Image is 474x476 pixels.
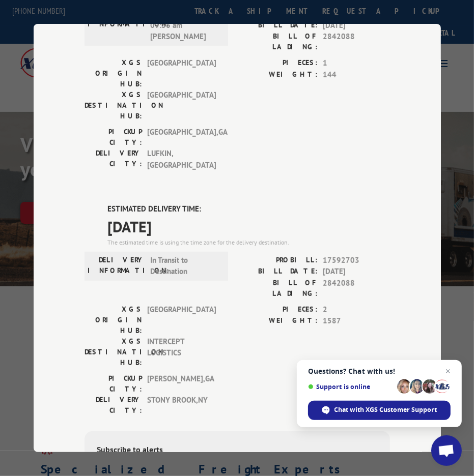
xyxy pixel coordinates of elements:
[308,401,451,420] span: Chat with XGS Customer Support
[237,57,318,69] label: PIECES:
[85,57,142,90] label: XGS ORIGIN HUB:
[323,266,390,278] span: [DATE]
[85,336,142,368] label: XGS DESTINATION HUB:
[85,148,142,171] label: DELIVERY CITY:
[237,69,318,80] label: WEIGHT:
[308,383,394,391] span: Support is online
[147,127,216,148] span: [GEOGRAPHIC_DATA] , GA
[85,373,142,394] label: PICKUP CITY:
[88,254,145,277] label: DELIVERY INFORMATION:
[308,367,451,375] span: Questions? Chat with us!
[237,315,318,327] label: WEIGHT:
[147,90,216,122] span: [GEOGRAPHIC_DATA]
[147,394,216,415] span: STONY BROOK , NY
[85,127,142,148] label: PICKUP CITY:
[323,19,390,31] span: [DATE]
[147,336,216,368] span: INTERCEPT LOGISTICS
[237,254,318,266] label: PROBILL:
[85,304,142,336] label: XGS ORIGIN HUB:
[323,315,390,327] span: 1587
[323,69,390,80] span: 144
[85,90,142,122] label: XGS DESTINATION HUB:
[150,8,219,43] span: [DATE] 09:36 am [PERSON_NAME]
[431,435,462,466] a: Open chat
[323,57,390,69] span: 1
[85,394,142,415] label: DELIVERY CITY:
[150,254,219,277] span: In Transit to Destination
[237,277,318,299] label: BILL OF LADING:
[147,304,216,336] span: [GEOGRAPHIC_DATA]
[107,237,390,247] div: The estimated time is using the time zone for the delivery destination.
[237,304,318,315] label: PIECES:
[334,405,437,414] span: Chat with XGS Customer Support
[107,203,390,215] label: ESTIMATED DELIVERY TIME:
[88,8,145,43] label: DELIVERY INFORMATION:
[147,148,216,171] span: LUFKIN , [GEOGRAPHIC_DATA]
[323,277,390,299] span: 2842088
[323,31,390,52] span: 2842088
[323,304,390,315] span: 2
[107,215,390,237] span: [DATE]
[147,57,216,90] span: [GEOGRAPHIC_DATA]
[323,254,390,266] span: 17592703
[147,373,216,394] span: [PERSON_NAME] , GA
[237,19,318,31] label: BILL DATE:
[237,266,318,278] label: BILL DATE:
[237,31,318,52] label: BILL OF LADING:
[97,443,378,458] div: Subscribe to alerts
